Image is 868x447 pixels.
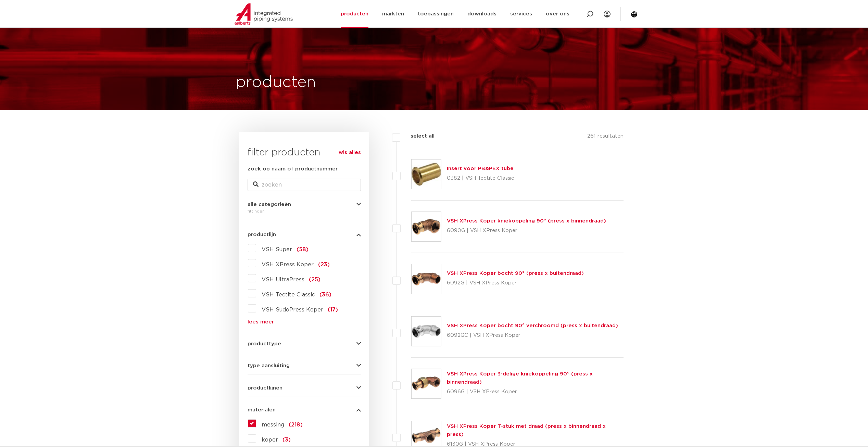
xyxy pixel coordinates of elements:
span: (36) [319,292,331,297]
span: VSH SudoPress Koper [262,307,323,312]
button: productlijnen [248,385,361,391]
p: 0382 | VSH Tectite Classic [447,173,514,184]
span: (23) [318,262,330,267]
img: Thumbnail for VSH XPress Koper 3-delige kniekoppeling 90° (press x binnendraad) [412,369,441,398]
a: VSH XPress Koper T-stuk met draad (press x binnendraad x press) [447,424,606,437]
span: VSH Super [262,247,292,252]
span: messing [262,422,284,427]
img: Thumbnail for Insert voor PB&PEX tube [412,159,441,189]
p: 6092GC | VSH XPress Koper [447,330,618,341]
label: zoek op naam of productnummer [248,165,338,173]
p: 6096G | VSH XPress Koper [447,386,624,397]
img: Thumbnail for VSH XPress Koper kniekoppeling 90° (press x binnendraad) [412,212,441,241]
span: koper [262,437,278,443]
span: VSH XPress Koper [262,262,314,267]
span: (218) [289,422,303,427]
label: select all [400,132,435,140]
a: lees meer [248,319,361,324]
span: (25) [309,277,320,282]
a: Insert voor PB&PEX tube [447,166,514,171]
a: VSH XPress Koper bocht 90° (press x buitendraad) [447,271,584,276]
button: alle categorieën [248,202,361,207]
img: Thumbnail for VSH XPress Koper bocht 90° verchroomd (press x buitendraad) [412,317,441,346]
p: 6090G | VSH XPress Koper [447,225,606,236]
span: producttype [248,341,281,346]
span: productlijn [248,232,276,237]
span: VSH UltraPress [262,277,304,282]
span: productlijnen [248,385,282,391]
img: Thumbnail for VSH XPress Koper bocht 90° (press x buitendraad) [412,264,441,294]
button: type aansluiting [248,363,361,368]
span: (58) [297,247,309,252]
span: materialen [248,407,276,412]
button: materialen [248,407,361,412]
span: (3) [282,437,291,443]
p: 6092G | VSH XPress Koper [447,278,584,289]
button: productlijn [248,232,361,237]
a: VSH XPress Koper kniekoppeling 90° (press x binnendraad) [447,218,606,223]
button: producttype [248,341,361,346]
a: VSH XPress Koper bocht 90° verchroomd (press x buitendraad) [447,323,618,328]
span: alle categorieën [248,202,291,207]
h3: filter producten [248,146,361,159]
span: VSH Tectite Classic [262,292,315,297]
span: (17) [328,307,338,312]
input: zoeken [248,179,361,191]
span: type aansluiting [248,363,290,368]
h1: producten [236,72,316,93]
a: VSH XPress Koper 3-delige kniekoppeling 90° (press x binnendraad) [447,371,593,385]
p: 261 resultaten [587,132,624,143]
div: fittingen [248,207,361,215]
a: wis alles [339,149,361,157]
